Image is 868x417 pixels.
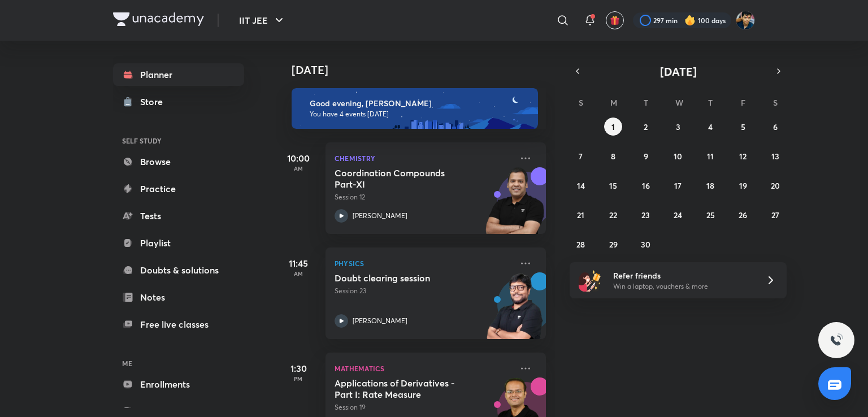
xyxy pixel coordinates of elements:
[611,121,615,132] abbr: September 1, 2025
[335,192,512,202] p: Session 12
[572,176,590,194] button: September 14, 2025
[353,211,407,221] p: [PERSON_NAME]
[701,206,719,224] button: September 25, 2025
[766,147,784,165] button: September 13, 2025
[604,118,622,136] button: September 1, 2025
[669,176,687,194] button: September 17, 2025
[579,151,583,162] abbr: September 7, 2025
[644,121,648,132] abbr: September 2, 2025
[292,63,557,77] h4: [DATE]
[701,147,719,165] button: September 11, 2025
[113,313,244,336] a: Free live classes
[644,97,648,108] abbr: Tuesday
[113,150,244,173] a: Browse
[579,97,583,108] abbr: Sunday
[701,118,719,136] button: September 4, 2025
[766,118,784,136] button: September 6, 2025
[113,232,244,254] a: Playlist
[706,180,714,191] abbr: September 18, 2025
[674,180,682,191] abbr: September 17, 2025
[576,239,585,250] abbr: September 28, 2025
[708,97,713,108] abbr: Thursday
[642,180,650,191] abbr: September 16, 2025
[310,98,528,108] h6: Good evening, [PERSON_NAME]
[604,206,622,224] button: September 22, 2025
[335,402,512,412] p: Session 19
[734,176,752,194] button: September 19, 2025
[113,12,204,29] a: Company Logo
[773,121,778,132] abbr: September 6, 2025
[771,180,780,191] abbr: September 20, 2025
[609,239,618,250] abbr: September 29, 2025
[292,88,538,129] img: evening
[701,176,719,194] button: September 18, 2025
[637,235,655,253] button: September 30, 2025
[675,97,683,108] abbr: Wednesday
[734,118,752,136] button: September 5, 2025
[739,210,747,220] abbr: September 26, 2025
[113,90,244,113] a: Store
[335,151,512,165] p: Chemistry
[335,167,475,190] h5: Coordination Compounds Part-XI
[276,257,321,270] h5: 11:45
[830,333,843,347] img: ttu
[641,239,650,250] abbr: September 30, 2025
[637,176,655,194] button: September 16, 2025
[613,270,752,281] h6: Refer friends
[113,63,244,86] a: Planner
[708,121,713,132] abbr: September 4, 2025
[113,205,244,227] a: Tests
[637,118,655,136] button: September 2, 2025
[276,375,321,382] p: PM
[676,121,680,132] abbr: September 3, 2025
[606,11,624,29] button: avatar
[585,63,771,79] button: [DATE]
[766,176,784,194] button: September 20, 2025
[637,147,655,165] button: September 9, 2025
[739,151,747,162] abbr: September 12, 2025
[577,210,584,220] abbr: September 21, 2025
[604,147,622,165] button: September 8, 2025
[741,121,745,132] abbr: September 5, 2025
[276,165,321,172] p: AM
[310,110,528,119] p: You have 4 events [DATE]
[734,147,752,165] button: September 12, 2025
[610,97,617,108] abbr: Monday
[766,206,784,224] button: September 27, 2025
[611,151,615,162] abbr: September 8, 2025
[739,180,747,191] abbr: September 19, 2025
[335,362,512,375] p: Mathematics
[669,147,687,165] button: September 10, 2025
[572,206,590,224] button: September 21, 2025
[353,316,407,326] p: [PERSON_NAME]
[734,206,752,224] button: September 26, 2025
[604,235,622,253] button: September 29, 2025
[484,167,546,245] img: unacademy
[707,151,714,162] abbr: September 11, 2025
[736,11,755,30] img: SHREYANSH GUPTA
[706,210,715,220] abbr: September 25, 2025
[771,151,779,162] abbr: September 13, 2025
[232,9,293,32] button: IIT JEE
[140,95,170,108] div: Store
[773,97,778,108] abbr: Saturday
[610,15,620,25] img: avatar
[604,176,622,194] button: September 15, 2025
[335,257,512,270] p: Physics
[674,151,682,162] abbr: September 10, 2025
[276,270,321,277] p: AM
[113,131,244,150] h6: SELF STUDY
[609,180,617,191] abbr: September 15, 2025
[669,118,687,136] button: September 3, 2025
[684,15,696,26] img: streak
[276,151,321,165] h5: 10:00
[572,147,590,165] button: September 7, 2025
[637,206,655,224] button: September 23, 2025
[577,180,585,191] abbr: September 14, 2025
[113,354,244,373] h6: ME
[660,64,697,79] span: [DATE]
[644,151,648,162] abbr: September 9, 2025
[641,210,650,220] abbr: September 23, 2025
[771,210,779,220] abbr: September 27, 2025
[572,235,590,253] button: September 28, 2025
